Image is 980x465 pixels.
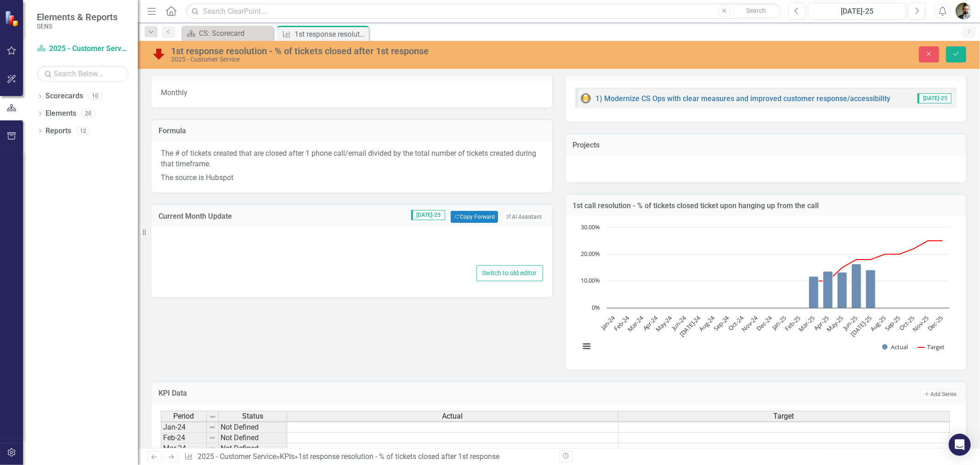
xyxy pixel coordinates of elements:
a: CS: Scorecard [184,28,271,39]
span: Elements & Reports [37,11,118,23]
text: May-25 [825,314,844,334]
a: Reports [45,126,71,136]
td: Not Defined [219,433,287,443]
text: Actual [891,343,908,351]
text: [DATE]-24 [678,314,702,339]
text: [DATE]-25 [849,314,873,338]
text: Jun-25 [840,314,859,332]
img: Yellow: At Risk/Needs Attention [580,93,591,104]
button: AI Assistant [503,211,545,223]
td: Jan-24 [161,422,207,433]
div: [DATE]-25 [811,6,903,17]
path: Apr-25, 13.64. Actual. [823,272,833,308]
div: Chart. Highcharts interactive chart. [575,223,957,361]
h3: Formula [159,127,545,135]
button: [DATE]-25 [808,3,906,19]
text: 30.00% [581,223,600,231]
td: Mar-24 [161,443,207,454]
a: Elements [45,108,76,119]
a: 1) Modernize CS Ops with clear measures and improved customer response/accessibility [596,94,891,103]
text: Jan-24 [598,314,617,332]
button: Copy Forward [451,211,498,223]
button: Show Target [918,343,945,351]
a: 2025 - Customer Service [37,44,129,54]
text: Target [927,343,945,351]
path: May-25, 13.26. Actual. [837,272,847,308]
button: Add Series [921,389,959,399]
text: 10.00% [581,276,600,284]
a: Scorecards [45,91,83,102]
div: 1st response resolution - % of tickets closed after 1st response [295,28,367,40]
text: Sep-25 [883,314,901,333]
path: Jun-25, 16.41. Actual. [851,264,861,308]
text: May-24 [654,314,674,334]
button: Search [733,5,779,17]
text: Dec-25 [926,314,945,333]
div: 2025 - Customer Service [171,56,611,63]
h3: Current Month Update [159,212,295,221]
text: Nov-25 [911,314,930,333]
span: Status [242,412,263,420]
text: Feb-25 [783,314,802,333]
span: Actual [442,412,463,420]
text: 20.00% [581,250,600,258]
path: Jul-25, 14.2. Actual. [866,270,875,308]
svg: Interactive chart [575,223,954,361]
text: Oct-24 [726,314,745,333]
text: Aug-25 [868,314,888,333]
text: Sep-24 [712,314,731,333]
text: Mar-24 [625,314,645,334]
div: 10 [88,92,102,100]
img: 8DAGhfEEPCf229AAAAAElFTkSuQmCC [209,424,216,431]
a: 2025 - Customer Service [198,452,276,461]
small: SENS [37,23,118,30]
text: Mar-25 [797,314,816,333]
div: » » [184,452,552,462]
text: Aug-24 [697,314,716,333]
span: [DATE]-25 [918,93,952,103]
img: ClearPoint Strategy [5,11,21,27]
text: Apr-25 [812,314,830,332]
input: Search ClearPoint... [186,3,782,19]
button: Show Actual [882,343,908,351]
div: Monthly [152,81,552,108]
img: 8DAGhfEEPCf229AAAAAElFTkSuQmCC [209,413,216,420]
text: Feb-24 [612,314,631,333]
div: 1st response resolution - % of tickets closed after 1st response [298,452,499,461]
text: Jun-24 [669,314,688,333]
input: Search Below... [37,66,129,82]
div: Open Intercom Messenger [949,434,971,456]
text: Apr-24 [640,314,659,333]
td: Not Defined [219,422,287,433]
text: Jan-25 [770,314,788,332]
text: Dec-24 [754,314,774,333]
span: Target [774,412,794,420]
span: Search [746,7,766,14]
text: Oct-25 [897,314,916,332]
img: Below Target [152,46,166,61]
h3: Projects [573,141,960,149]
img: Chad Molen [956,3,972,19]
span: [DATE]-25 [411,210,445,220]
div: CS: Scorecard [199,28,271,39]
td: Feb-24 [161,433,207,443]
button: View chart menu, Chart [580,340,593,352]
text: Nov-24 [740,314,759,334]
td: Not Defined [219,443,287,454]
img: 8DAGhfEEPCf229AAAAAElFTkSuQmCC [209,445,216,452]
div: 20 [81,110,96,118]
p: The # of tickets created that are closed after 1 phone call/email divided by the total number of ... [161,148,543,171]
path: Mar-25, 11.69. Actual. [809,277,818,308]
div: 12 [76,127,91,135]
button: Switch to old editor [476,265,543,281]
a: KPIs [280,452,295,461]
span: Period [174,412,194,420]
div: 1st response resolution - % of tickets closed after 1st response [171,46,611,56]
img: 8DAGhfEEPCf229AAAAAElFTkSuQmCC [209,434,216,442]
h3: KPI Data [159,389,498,397]
text: 0% [592,303,600,312]
p: The source is Hubspot [161,171,543,183]
h3: 1st call resolution - % of tickets closed ticket upon hanging up from the call [573,202,960,210]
